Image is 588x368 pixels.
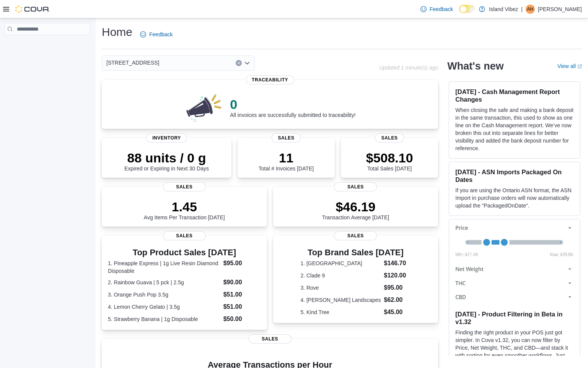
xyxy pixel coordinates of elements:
span: Sales [334,182,377,191]
dd: $51.00 [223,290,261,299]
dt: 5. Kind Tree [300,308,381,316]
h3: [DATE] - Product Filtering in Beta in v1.32 [455,310,574,326]
button: Open list of options [244,60,250,66]
dt: 1. Pineapple Express | 1g Live Resin Diamond Disposable [108,259,220,275]
dd: $62.00 [384,295,410,305]
span: Sales [163,182,206,191]
p: When closing the safe and making a bank deposit in the same transaction, this used to show as one... [455,106,574,152]
h1: Home [102,24,132,40]
div: All invoices are successfully submitted to traceability! [230,97,355,118]
p: Updated 1 minute(s) ago [379,65,438,71]
p: 0 [230,97,355,112]
h2: What's new [447,60,503,72]
a: Feedback [137,27,176,42]
dt: 3. Rove [300,284,381,292]
dd: $95.00 [384,283,410,292]
p: 88 units / 0 g [124,150,209,165]
a: View allExternal link [557,63,582,69]
span: [STREET_ADDRESS] [106,58,159,67]
div: Alexis Henderson [526,5,535,14]
p: 1.45 [144,199,225,214]
dd: $90.00 [223,278,261,287]
dd: $50.00 [223,315,261,324]
h3: [DATE] - Cash Management Report Changes [455,88,574,103]
span: Feedback [430,5,453,13]
span: Traceability [246,75,294,84]
dt: 3. Orange Push Pop 3.5g [108,291,220,298]
svg: External link [577,64,582,69]
h3: Top Brand Sales [DATE] [300,248,410,257]
span: AH [527,5,534,14]
div: Transaction Average [DATE] [322,199,389,220]
div: Avg Items Per Transaction [DATE] [144,199,225,220]
dt: 5. Strawberry Banana | 1g Disposable [108,315,220,323]
span: Sales [375,133,404,143]
div: Total Sales [DATE] [366,150,413,172]
p: $508.10 [366,150,413,165]
nav: Complex example [5,37,90,55]
dd: $45.00 [384,308,410,317]
span: Dark Mode [459,13,459,13]
span: Sales [334,231,377,240]
input: Dark Mode [459,5,475,13]
div: Expired or Expiring in Next 30 Days [124,150,209,172]
dd: $95.00 [223,259,261,268]
span: Inventory [146,133,187,143]
p: If you are using the Ontario ASN format, the ASN Import in purchase orders will now automatically... [455,186,574,209]
dt: 1. [GEOGRAPHIC_DATA] [300,259,381,267]
div: Total # Invoices [DATE] [259,150,314,172]
a: Feedback [417,2,456,17]
span: Sales [272,133,301,143]
span: Sales [249,334,292,344]
img: Cova [15,5,50,13]
p: Island Vibez [489,5,518,14]
dd: $51.00 [223,302,261,311]
dt: 2. Clade 9 [300,272,381,279]
span: Sales [163,231,206,240]
h3: [DATE] - ASN Imports Packaged On Dates [455,168,574,183]
dd: $146.70 [384,259,410,268]
dd: $120.00 [384,271,410,280]
dt: 4. [PERSON_NAME] Landscapes [300,296,381,304]
p: [PERSON_NAME] [538,5,582,14]
button: Clear input [236,60,242,66]
dt: 2. Rainbow Guava | 5 pck | 2.5g [108,279,220,286]
dt: 4. Lemon Cherry Gelato | 3.5g [108,303,220,311]
p: | [521,5,523,14]
h3: Top Product Sales [DATE] [108,248,261,257]
img: 0 [184,92,224,123]
p: $46.19 [322,199,389,214]
span: Feedback [149,31,173,38]
p: 11 [259,150,314,165]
